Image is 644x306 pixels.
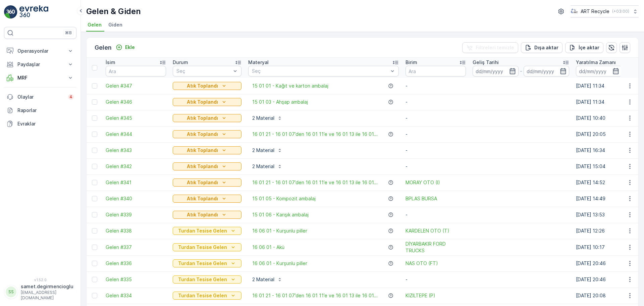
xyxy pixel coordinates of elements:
a: Olaylar4 [4,90,76,104]
p: Atık Toplandı [187,211,218,218]
a: Gelen #334 [106,292,166,299]
p: Atık Toplandı [187,179,218,186]
a: Gelen #336 [106,260,166,267]
div: Toggle Row Selected [92,261,97,266]
span: Giden [108,21,122,28]
p: MRF [17,74,63,81]
p: İsim [106,59,115,66]
button: Atık Toplandı [173,178,241,187]
p: Operasyonlar [17,48,63,54]
div: Toggle Row Selected [92,132,97,137]
span: MORAY OTO (I) [406,179,466,186]
div: Toggle Row Selected [92,115,97,121]
a: Gelen #335 [106,276,166,283]
p: ⌘B [65,30,72,36]
p: Atık Toplandı [187,163,218,170]
a: Gelen #337 [106,244,166,251]
span: 15 01 03 - Ahşap ambalaj [252,99,308,105]
p: Atık Toplandı [187,147,218,154]
p: Seç [176,68,231,74]
input: dd/mm/yyyy [524,66,570,76]
button: Turdan Tesise Gelen [173,275,241,284]
div: Toggle Row Selected [92,164,97,169]
a: Gelen #340 [106,195,166,202]
a: NAS OTO (FT) [406,260,466,267]
button: Turdan Tesise Gelen [173,227,241,235]
a: 15 01 06 - Karışık ambalaj [252,211,309,218]
p: İçe aktar [579,44,599,51]
a: 16 06 01 - Kurşunlu piller [252,227,307,234]
div: Toggle Row Selected [92,212,97,217]
a: Gelen #341 [106,179,166,186]
a: 16 06 01 - Akü [252,244,284,251]
p: 2 Material [252,163,274,170]
button: Operasyonlar [4,44,76,58]
p: Gelen & Giden [86,6,141,17]
p: Geliş Tarihi [473,59,499,66]
a: 16 01 21 - 16 01 07’den 16 01 11’e ve 16 01 13 ile 16 01... [252,179,378,186]
button: Turdan Tesise Gelen [173,243,241,251]
button: ART Recycle(+03:00) [571,5,639,17]
button: Atık Toplandı [173,146,241,154]
button: Atık Toplandı [173,211,241,219]
p: - [406,147,466,154]
p: Turdan Tesise Gelen [178,244,227,251]
p: Raporlar [17,107,74,114]
p: Atık Toplandı [187,115,218,121]
a: Gelen #344 [106,131,166,138]
p: Atık Toplandı [187,131,218,138]
p: ( +03:00 ) [612,9,629,14]
p: Turdan Tesise Gelen [178,292,227,299]
a: Gelen #339 [106,211,166,218]
span: Gelen [88,21,102,28]
p: Turdan Tesise Gelen [178,276,227,283]
p: - [406,276,466,283]
p: - [520,67,522,75]
a: Gelen #346 [106,99,166,105]
a: Gelen #343 [106,147,166,154]
div: Toggle Row Selected [92,148,97,153]
p: - [406,83,466,89]
button: Dışa aktar [521,42,562,53]
button: Atık Toplandı [173,130,241,138]
p: - [406,163,466,170]
p: - [406,99,466,105]
input: dd/mm/yyyy [576,66,622,76]
div: Toggle Row Selected [92,293,97,298]
div: Toggle Row Selected [92,277,97,282]
button: 2 Material [248,113,286,123]
button: İçe aktar [565,42,603,53]
p: Filtreleri temizle [476,44,514,51]
p: 2 Material [252,115,274,121]
a: 16 01 21 - 16 01 07’den 16 01 11’e ve 16 01 13 ile 16 01... [252,131,378,138]
p: Durum [173,59,188,66]
button: 2 Material [248,161,286,172]
span: DİYARBAKIR FORD TRUCKS [406,241,466,254]
button: Atık Toplandı [173,162,241,170]
div: Toggle Row Selected [92,196,97,201]
p: Turdan Tesise Gelen [178,260,227,267]
button: SSsamet.degirmencioglu[EMAIL_ADDRESS][DOMAIN_NAME] [4,283,76,301]
p: 2 Material [252,276,274,283]
p: ART Recycle [581,8,609,15]
span: Gelen #347 [106,83,166,89]
p: Yaratılma Zamanı [576,59,616,66]
p: Materyal [248,59,269,66]
a: 15 01 05 - Kompozit ambalaj [252,195,316,202]
p: Dışa aktar [534,44,558,51]
p: Olaylar [17,94,64,100]
a: Gelen #345 [106,115,166,121]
